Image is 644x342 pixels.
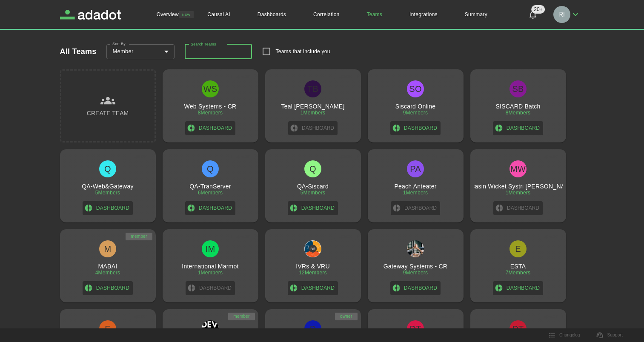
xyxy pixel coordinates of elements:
[202,320,219,337] img: Devsec Team
[299,270,327,276] div: 12 Members
[334,234,358,239] span: spacer
[304,240,321,257] img: IVRs & VRU
[87,108,129,119] h3: Create Team
[198,110,223,116] div: 8 Members
[231,234,255,239] span: spacer
[129,314,152,319] span: spacer
[407,160,424,177] div: PA
[297,183,329,190] h3: QA-Siscard
[523,4,543,25] button: Notifications
[265,149,361,222] a: spacerQQA-Siscard5MembersDashboard
[390,121,441,135] a: Dashboard
[544,329,585,342] button: Changelog
[202,160,219,177] div: Q
[163,229,258,302] a: spacerIMInternational Marmot1MembersDashboard
[99,320,116,337] div: E
[82,183,134,190] h3: QA-Web&Gateway
[202,240,219,257] div: IM
[198,190,223,196] div: 6 Members
[495,103,540,110] h3: SISCARD Batch
[539,74,563,79] span: spacer
[470,229,566,302] a: spacerEESTA7MembersDashboard
[506,190,531,196] div: 1 Members
[368,69,464,142] a: spacerSOSiscard Online9MembersDashboard
[184,103,237,110] h3: Web Systems - CR
[531,5,545,14] span: 20+
[470,149,566,222] a: spacerMWMoccasin Wicket Systri [PERSON_NAME]1MembersDashboard
[539,314,563,319] span: spacer
[368,229,464,302] a: spacerGateway Systems - CRGateway Systems - CR9MembersDashboard
[95,270,120,276] div: 4 Members
[509,320,527,337] div: DT
[460,183,576,190] h3: Moccasin Wicket Systri [PERSON_NAME]
[403,190,428,196] div: 1 Members
[539,154,563,159] span: spacer
[265,229,361,302] a: spacerIVRs & VRUIVRs & VRU12MembersDashboard
[60,10,121,20] a: Adadot Homepage
[509,240,527,257] div: E
[126,234,152,239] span: member
[334,74,358,79] span: spacer
[592,329,628,342] a: Support
[163,69,258,142] a: spacerWSWeb Systems - CR8MembersDashboard
[407,240,424,257] img: Gateway Systems - CR
[403,270,428,276] div: 9 Members
[231,74,255,79] span: spacer
[202,80,219,97] div: WS
[436,74,460,79] span: spacer
[281,103,344,110] h3: Teal [PERSON_NAME]
[112,40,126,47] label: Sort By
[129,154,152,159] span: spacer
[83,281,133,295] a: Dashboard
[265,69,361,142] a: spacerTBTeal [PERSON_NAME]1MembersDashboard
[182,263,238,270] h3: International Marmot
[185,201,235,215] a: Dashboard
[106,44,175,60] div: Member
[95,190,120,196] div: 5 Members
[506,270,531,276] div: 7 Members
[384,263,447,270] h3: Gateway Systems - CR
[550,3,584,26] button: Richard Rodriguez
[60,229,156,302] a: memberMMABAI4MembersDashboard
[304,320,321,337] div: D
[99,160,116,177] div: Q
[304,160,321,177] div: Q
[407,80,424,97] div: SO
[191,40,216,47] p: Search Teams
[539,234,563,239] span: spacer
[99,240,116,257] div: M
[189,183,231,190] h3: QA-TranServer
[334,154,358,159] span: spacer
[470,69,566,142] a: spacerSBSISCARD Batch8MembersDashboard
[60,69,156,142] button: Create Team
[509,80,527,97] div: SB
[394,183,436,190] h3: Peach Anteater
[83,201,133,215] a: Dashboard
[185,121,235,135] a: Dashboard
[553,6,570,23] img: Richard Rodriguez
[98,263,117,270] h3: MABAI
[304,80,321,97] div: TB
[436,234,460,239] span: spacer
[198,270,223,276] div: 1 Members
[60,47,97,56] h2: All Teams
[288,201,338,215] a: Dashboard
[509,160,527,177] div: MW
[493,121,543,135] a: Dashboard
[368,149,464,222] a: spacerPAPeach Anteater1MembersDashboard
[390,281,441,295] a: Dashboard
[301,190,326,196] div: 5 Members
[163,149,258,222] a: spacerQQA-TranServer6MembersDashboard
[275,48,330,55] p: Teams that include you
[436,314,460,319] span: spacer
[506,110,531,116] div: 8 Members
[510,263,526,270] h3: ESTA
[403,110,428,116] div: 9 Members
[493,281,543,295] a: Dashboard
[436,154,460,159] span: spacer
[60,149,156,222] a: spacerQQA-Web&Gateway5MembersDashboard
[231,154,255,159] span: spacer
[335,314,358,319] span: owner
[228,314,255,319] span: member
